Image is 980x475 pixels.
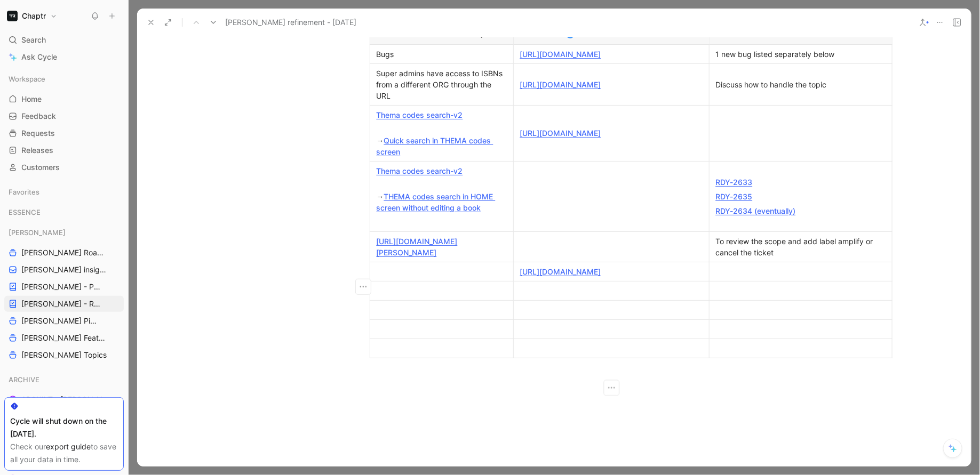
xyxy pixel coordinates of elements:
[377,237,458,257] a: [URL][DOMAIN_NAME][PERSON_NAME]
[21,128,55,139] span: Requests
[21,94,42,104] span: Home
[4,224,124,240] div: [PERSON_NAME]
[716,236,886,258] div: To review the scope and add label amplify or cancel the ticket
[4,159,124,175] a: Customers
[4,184,124,200] div: Favorites
[4,262,124,278] a: [PERSON_NAME] insights
[21,162,60,173] span: Customers
[9,374,39,385] span: ARCHIVE
[21,333,109,343] span: [PERSON_NAME] Features
[21,281,102,292] span: [PERSON_NAME] - PLANNINGS
[4,9,60,23] button: ChaptrChaptr
[4,142,124,158] a: Releases
[4,372,124,425] div: ARCHIVEARCHIVE - [PERSON_NAME] PipelineARCHIVE - Noa Pipeline
[21,111,56,122] span: Feedback
[4,108,124,124] a: Feedback
[9,74,45,84] span: Workspace
[4,313,124,329] a: [PERSON_NAME] Pipeline
[21,51,57,63] span: Ask Cycle
[21,316,99,326] span: [PERSON_NAME] Pipeline
[4,204,124,220] div: ESSENCE
[4,392,124,408] a: ARCHIVE - [PERSON_NAME] Pipeline
[4,125,124,141] a: Requests
[21,34,46,46] span: Search
[4,347,124,363] a: [PERSON_NAME] Topics
[377,192,496,212] a: THEMA codes search in HOME screen without editing a book
[9,227,66,238] span: [PERSON_NAME]
[377,110,463,119] a: Thema codes search-v2
[4,49,124,65] a: Ask Cycle
[21,395,112,405] span: ARCHIVE - [PERSON_NAME] Pipeline
[716,206,796,215] a: RDY-2634 (eventually)
[225,16,356,29] span: [PERSON_NAME] refinement - [DATE]
[10,440,118,466] div: Check our to save all your data in time.
[377,68,507,101] div: Super admins have access to ISBNs from a different ORG through the URL
[377,49,507,60] div: Bugs
[9,187,39,197] span: Favorites
[377,180,507,213] div: →
[520,80,601,89] a: [URL][DOMAIN_NAME]
[21,264,109,275] span: [PERSON_NAME] insights
[46,442,91,451] a: export guide
[4,279,124,295] a: [PERSON_NAME] - PLANNINGS
[10,415,118,440] div: Cycle will shut down on the [DATE].
[21,145,53,156] span: Releases
[7,11,18,21] img: Chaptr
[4,224,124,363] div: [PERSON_NAME][PERSON_NAME] Roadmap - open items[PERSON_NAME] insights[PERSON_NAME] - PLANNINGS[PE...
[716,178,753,187] a: RDY-2633
[21,350,107,360] span: [PERSON_NAME] Topics
[21,299,103,309] span: [PERSON_NAME] - REFINEMENTS
[716,49,886,60] div: 1 new bug listed separately below
[520,50,601,59] a: [URL][DOMAIN_NAME]
[716,192,753,201] a: RDY-2635
[520,267,601,276] a: [URL][DOMAIN_NAME]
[377,136,493,156] a: Quick search in THEMA codes screen
[4,330,124,346] a: [PERSON_NAME] Features
[4,32,124,48] div: Search
[4,91,124,107] a: Home
[520,128,601,138] a: [URL][DOMAIN_NAME]
[4,245,124,261] a: [PERSON_NAME] Roadmap - open items
[4,204,124,223] div: ESSENCE
[716,79,886,90] div: Discuss how to handle the topic
[4,372,124,388] div: ARCHIVE
[22,11,46,21] h1: Chaptr
[21,247,106,258] span: [PERSON_NAME] Roadmap - open items
[377,124,507,157] div: →
[377,166,463,175] a: Thema codes search-v2
[9,207,41,218] span: ESSENCE
[4,296,124,312] a: [PERSON_NAME] - REFINEMENTS
[4,71,124,87] div: Workspace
